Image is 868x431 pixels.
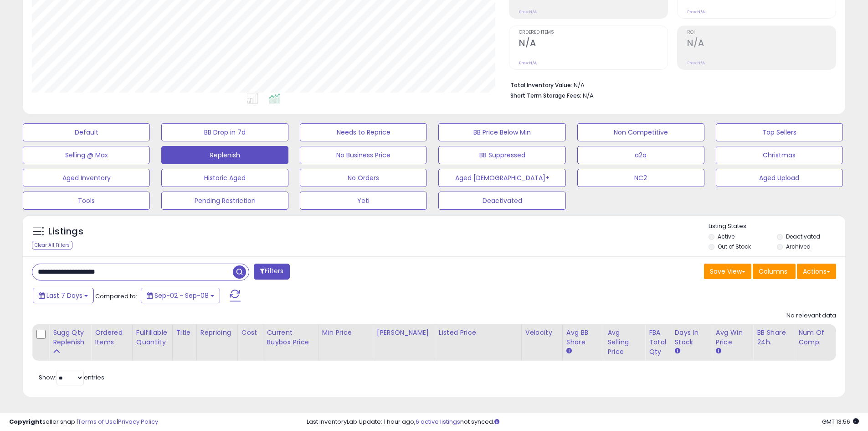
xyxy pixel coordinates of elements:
[709,222,845,231] p: Listing States:
[510,81,572,89] b: Total Inventory Value:
[118,417,158,426] a: Privacy Policy
[23,146,150,164] button: Selling @ Max
[439,328,518,338] div: Listed Price
[53,328,87,347] div: Sugg Qty Replenish
[797,264,836,279] button: Actions
[687,9,705,15] small: Prev: N/A
[154,291,209,300] span: Sep-02 - Sep-08
[49,324,91,361] th: Please note that this number is a calculation based on your required days of coverage and your ve...
[510,92,581,99] b: Short Term Storage Fees:
[78,417,117,426] a: Terms of Use
[753,264,796,279] button: Columns
[577,123,704,141] button: Non Competitive
[716,146,843,164] button: Christmas
[716,169,843,187] button: Aged Upload
[307,418,859,426] div: Last InventoryLab Update: 1 hour ago, not synced.
[786,233,820,240] label: Deactivated
[95,328,128,347] div: Ordered Items
[416,417,460,426] a: 6 active listings
[566,347,572,355] small: Avg BB Share.
[577,146,704,164] button: a2a
[322,328,369,338] div: Min Price
[176,328,193,338] div: Title
[161,146,288,164] button: Replenish
[674,347,680,355] small: Days In Stock.
[48,225,83,238] h5: Listings
[687,60,705,66] small: Prev: N/A
[786,243,811,250] label: Archived
[241,328,259,338] div: Cost
[200,328,234,338] div: Repricing
[39,373,104,382] span: Show: entries
[46,291,82,300] span: Last 7 Days
[716,347,721,355] small: Avg Win Price.
[649,328,667,357] div: FBA Total Qty
[716,123,843,141] button: Top Sellers
[136,328,169,347] div: Fulfillable Quantity
[300,192,427,210] button: Yeti
[718,233,734,240] label: Active
[687,38,836,50] h2: N/A
[583,91,594,100] span: N/A
[267,328,314,347] div: Current Buybox Price
[9,418,158,426] div: seller snap | |
[510,79,829,90] li: N/A
[519,38,668,50] h2: N/A
[377,328,431,338] div: [PERSON_NAME]
[23,192,150,210] button: Tools
[300,123,427,141] button: Needs to Reprice
[786,312,836,320] div: No relevant data
[519,60,537,66] small: Prev: N/A
[716,328,750,347] div: Avg Win Price
[300,169,427,187] button: No Orders
[687,30,836,35] span: ROI
[300,146,427,164] button: No Business Price
[757,328,791,347] div: BB Share 24h.
[566,328,600,347] div: Avg BB Share
[718,243,751,250] label: Out of Stock
[674,328,708,347] div: Days In Stock
[438,169,565,187] button: Aged [DEMOGRAPHIC_DATA]+
[161,123,288,141] button: BB Drop in 7d
[23,123,150,141] button: Default
[519,9,537,15] small: Prev: N/A
[254,264,289,280] button: Filters
[607,328,641,357] div: Avg Selling Price
[759,267,787,276] span: Columns
[577,169,704,187] button: NC2
[23,169,150,187] button: Aged Inventory
[141,288,220,303] button: Sep-02 - Sep-08
[161,169,288,187] button: Historic Aged
[438,123,565,141] button: BB Price Below Min
[525,328,559,338] div: Velocity
[9,417,42,426] strong: Copyright
[798,328,832,347] div: Num of Comp.
[33,288,94,303] button: Last 7 Days
[95,292,137,301] span: Compared to:
[438,192,565,210] button: Deactivated
[704,264,751,279] button: Save View
[438,146,565,164] button: BB Suppressed
[519,30,668,35] span: Ordered Items
[32,241,72,249] div: Clear All Filters
[822,417,859,426] span: 2025-09-16 13:56 GMT
[161,192,288,210] button: Pending Restriction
